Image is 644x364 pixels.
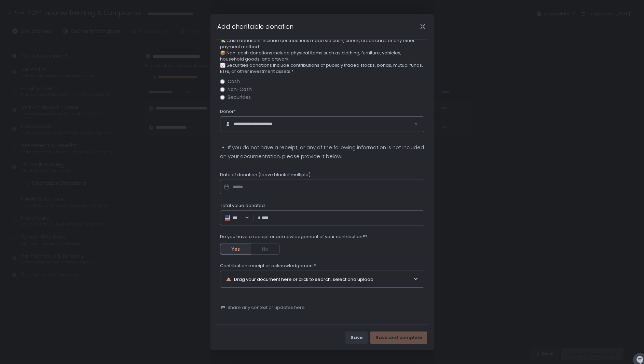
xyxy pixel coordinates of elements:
span: Non-Cash [228,87,252,92]
div: Search for option [224,214,249,221]
div: Close [412,23,434,30]
span: Do you have a receipt or acknowledgement of your contribution?* [220,234,367,240]
span: 📈 Securities donations include contributions of publicly traded stocks, bonds, mutual funds, ETFs... [220,62,424,75]
span: Securities [228,95,251,100]
span: Donor* [220,108,236,115]
span: 📦 Non-cash donations include physical items such as clothing, furniture, vehicles, household good... [220,50,424,62]
span: Cash [228,79,240,84]
input: Securities [220,95,225,100]
span: Contribution receipt or acknowledgement* [220,263,316,269]
input: Non-Cash [220,87,225,92]
input: Cash [220,79,225,84]
span: Share any context or updates here [228,304,305,311]
div: Search for option [220,117,424,132]
span: Total value donated [220,203,265,209]
input: Datepicker input [220,180,424,195]
div: Save [351,335,362,341]
span: Date of donation (leave blank if multiple) [220,172,311,178]
button: Yes [220,244,251,255]
span: 💸 Cash donations include contributions made via cash, check, credit card, or any other payment me... [220,38,424,50]
p: 🔸 If you do not have a receipt, or any of the following information is not included on your docum... [220,143,424,161]
button: Save [345,331,368,344]
button: No [251,244,279,255]
input: Search for option [288,121,414,128]
h1: Add charitable donation [217,22,293,31]
input: Search for option [241,214,244,221]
